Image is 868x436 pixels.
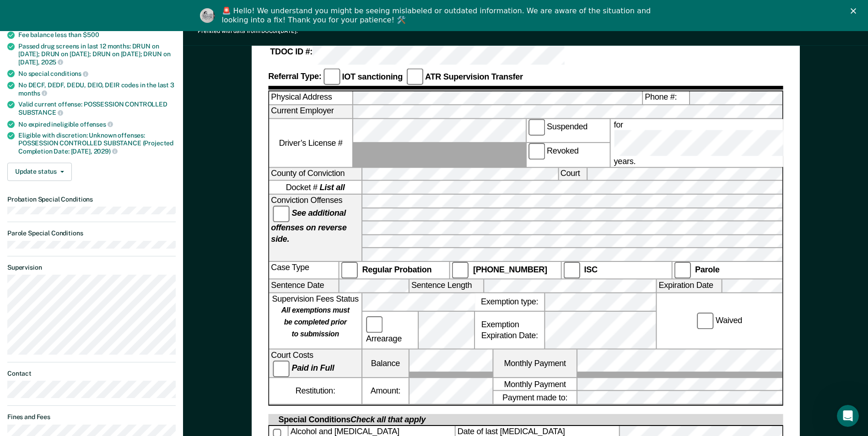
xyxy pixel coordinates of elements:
[41,58,63,66] span: 2025
[425,72,523,81] strong: ATR Supervision Transfer
[643,92,689,104] label: Phone #:
[526,119,609,143] label: Suspended
[269,349,361,377] div: Court Costs
[362,265,431,274] strong: Regular Probation
[406,69,423,85] input: ATR Supervision Transfer
[269,92,352,104] label: Physical Address
[222,6,654,25] div: 🚨 Hello! We understand you might be seeing mislabeled or outdated information. We are aware of th...
[674,262,690,278] input: Parole
[493,391,577,404] label: Payment made to:
[94,148,118,155] span: 2029)
[269,262,338,278] div: Case Type
[18,109,63,116] span: SUBSTANCE
[269,119,352,167] label: Driver’s License #
[528,119,545,135] input: Suspended
[584,265,597,274] strong: ISC
[7,229,176,237] dt: Parole Special Conditions
[273,360,289,377] input: Paid in Full
[364,316,416,344] label: Arrearage
[350,415,426,424] span: Check all that apply
[362,349,409,377] label: Balance
[362,378,409,404] label: Amount:
[612,119,868,167] label: for years.
[269,106,352,118] label: Current Employer
[323,69,340,85] input: IOT sanctioning
[291,363,334,372] strong: Paid in Full
[18,43,176,66] div: Passed drug screens in last 12 months: DRUN on [DATE]; DRUN on [DATE]; DRUN on [DATE]; DRUN on [D...
[269,280,338,292] label: Sentence Date
[473,265,547,274] strong: [PHONE_NUMBER]
[851,8,860,14] div: Close
[493,378,577,391] label: Monthly Payment
[528,144,545,160] input: Revoked
[7,163,72,181] button: Update status
[695,312,744,329] label: Waived
[18,132,176,155] div: Eligible with discretion: Unknown offenses: POSSESSION CONTROLLED SUBSTANCE (Projected Completion...
[200,8,215,23] img: Profile image for Kim
[342,72,402,81] strong: IOT sanctioning
[614,130,866,156] input: for years.
[18,69,176,78] div: No special
[837,405,859,427] iframe: Intercom live chat
[7,264,176,271] dt: Supervision
[319,183,345,192] strong: List all
[697,312,713,329] input: Waived
[7,370,176,378] dt: Contact
[563,262,579,278] input: ISC
[286,182,345,193] span: Docket #
[273,206,289,222] input: See additional offenses on reverse side.
[475,293,544,310] label: Exemption type:
[657,280,721,292] label: Expiration Date
[270,48,313,57] strong: TDOC ID #:
[452,262,469,278] input: [PHONE_NUMBER]
[7,413,176,421] dt: Fines and Fees
[18,81,176,97] div: No DECF, DEDF, DEDU, DEIO, DEIR codes in the last 3
[18,90,47,97] span: months
[18,31,176,39] div: Fee balance less than
[341,262,357,278] input: Regular Probation
[269,378,361,404] div: Restitution:
[18,120,176,128] div: No expired ineligible
[269,195,361,261] div: Conviction Offenses
[269,168,361,180] label: County of Conviction
[269,293,361,348] div: Supervision Fees Status
[50,70,88,77] span: conditions
[410,280,483,292] label: Sentence Length
[526,144,609,167] label: Revoked
[276,414,427,425] div: Special Conditions
[281,306,349,338] strong: All exemptions must be completed prior to submission
[271,209,346,244] strong: See additional offenses on reverse side.
[493,349,577,377] label: Monthly Payment
[558,168,586,180] label: Court
[475,312,544,349] div: Exemption Expiration Date:
[268,72,321,81] strong: Referral Type:
[7,196,176,203] dt: Probation Special Conditions
[80,121,113,128] span: offenses
[366,316,383,333] input: Arrearage
[18,101,176,116] div: Valid current offense: POSSESSION CONTROLLED
[695,265,720,274] strong: Parole
[83,31,99,38] span: $500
